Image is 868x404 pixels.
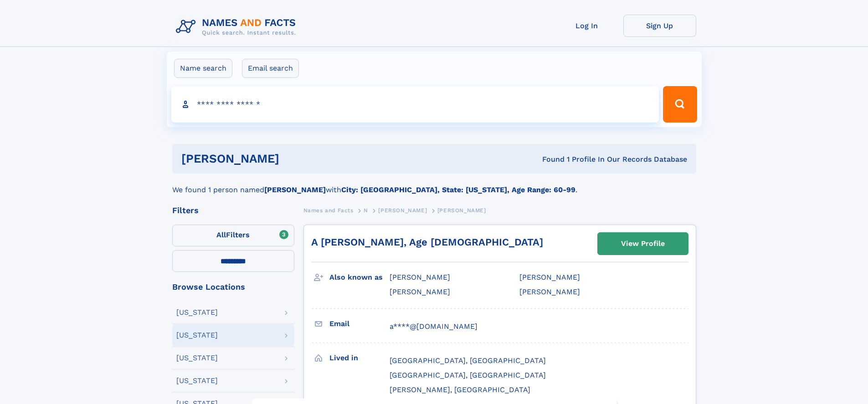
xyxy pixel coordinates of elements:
span: [PERSON_NAME] [437,207,486,214]
a: View Profile [598,233,688,255]
h3: Lived in [329,350,390,366]
span: All [216,230,226,239]
span: N [364,207,368,214]
h3: Email [329,316,390,332]
label: Email search [242,59,299,78]
span: [PERSON_NAME] [390,287,450,296]
div: Filters [172,206,294,215]
h3: Also known as [329,270,390,285]
div: [US_STATE] [176,309,218,316]
div: We found 1 person named with . [172,174,696,195]
div: [US_STATE] [176,354,218,362]
span: [PERSON_NAME] [519,273,580,281]
span: [GEOGRAPHIC_DATA], [GEOGRAPHIC_DATA] [390,356,546,365]
div: Browse Locations [172,283,294,291]
div: Found 1 Profile In Our Records Database [411,154,687,164]
label: Name search [174,59,232,78]
span: [PERSON_NAME] [519,287,580,296]
a: [PERSON_NAME] [378,205,427,216]
b: [PERSON_NAME] [264,185,326,194]
a: Names and Facts [303,205,354,216]
span: [PERSON_NAME] [390,273,450,281]
label: Filters [172,225,294,246]
a: Log In [550,15,623,37]
div: [US_STATE] [176,377,218,384]
a: Sign Up [623,15,696,37]
input: search input [171,86,659,123]
h1: [PERSON_NAME] [181,153,411,164]
a: N [364,205,368,216]
span: [PERSON_NAME], [GEOGRAPHIC_DATA] [390,385,530,394]
span: [GEOGRAPHIC_DATA], [GEOGRAPHIC_DATA] [390,371,546,379]
div: [US_STATE] [176,332,218,339]
img: Logo Names and Facts [172,15,303,39]
a: A [PERSON_NAME], Age [DEMOGRAPHIC_DATA] [311,236,543,248]
button: Search Button [663,86,697,123]
span: [PERSON_NAME] [378,207,427,214]
b: City: [GEOGRAPHIC_DATA], State: [US_STATE], Age Range: 60-99 [341,185,575,194]
div: View Profile [621,233,665,254]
